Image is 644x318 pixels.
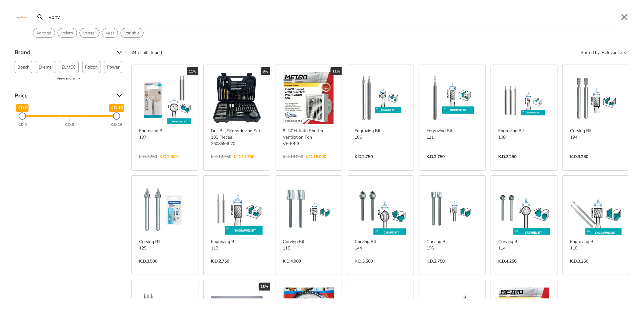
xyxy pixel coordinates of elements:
[80,28,99,37] button: Select suggestion: vessel
[187,67,198,75] div: 11%
[62,61,76,73] span: ELMEC
[58,28,77,37] button: Select suggestion: velcro
[111,122,122,128] div: K.D.16
[47,10,616,24] input: Search…
[39,61,53,73] span: Dremel
[107,61,120,73] span: Power
[102,28,118,37] button: Select suggestion: vest
[59,61,79,73] button: ELMEC
[18,122,27,128] div: K.D.0
[15,61,32,73] button: Bosch
[19,112,26,120] div: Minimum Price
[131,48,162,57] div: results found
[37,30,51,36] span: voltage
[57,76,75,81] span: View more
[121,28,144,38] div: Suggestion: variable
[17,61,30,73] span: Bosch
[579,48,629,57] button: Sorted by:Relevance Sort
[85,61,98,73] span: Falcon
[61,30,73,36] span: velcro
[259,283,270,291] div: 13%
[622,49,629,56] svg: Sort
[65,122,74,128] div: K.D.8
[104,61,122,73] button: Power
[58,28,77,38] div: Suggestion: velcro
[602,48,622,57] span: Relevance
[15,76,124,81] button: View more
[121,28,143,37] button: Select suggestion: variable
[15,16,29,18] img: Close
[124,30,140,36] span: variable
[37,13,44,21] svg: Search
[106,30,114,36] span: vest
[102,28,118,38] div: Suggestion: vest
[36,61,55,73] button: Dremel
[79,28,100,38] div: Suggestion: vessel
[33,28,55,37] button: Select suggestion: voltage
[331,67,342,75] div: 11%
[620,12,629,22] button: Close
[15,91,112,101] span: Price
[82,61,100,73] button: Falcon
[113,112,120,120] div: Maximum Price
[261,67,270,75] div: 8%
[33,28,55,38] div: Suggestion: voltage
[15,48,112,57] span: Brand
[83,30,96,36] span: vessel
[131,50,136,55] strong: 24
